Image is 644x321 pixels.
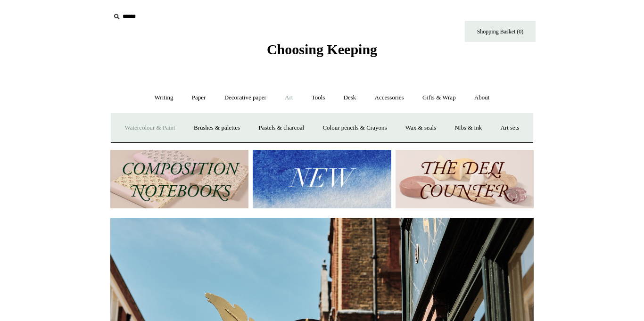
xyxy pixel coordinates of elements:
[116,115,183,140] a: Watercolour & Paint
[414,85,464,110] a: Gifts & Wrap
[146,85,182,110] a: Writing
[465,21,536,42] a: Shopping Basket (0)
[250,115,313,140] a: Pastels & charcoal
[396,150,534,209] img: The Deli Counter
[267,49,377,56] a: Choosing Keeping
[110,150,248,209] img: 202302 Composition ledgers.jpg__PID:69722ee6-fa44-49dd-a067-31375e5d54ec
[276,85,301,110] a: Art
[267,41,377,57] span: Choosing Keeping
[466,85,498,110] a: About
[366,85,413,110] a: Accessories
[216,85,275,110] a: Decorative paper
[335,85,365,110] a: Desk
[185,115,248,140] a: Brushes & palettes
[397,115,445,140] a: Wax & seals
[183,85,215,110] a: Paper
[446,115,490,140] a: Nibs & ink
[492,115,528,140] a: Art sets
[314,115,395,140] a: Colour pencils & Crayons
[253,150,391,209] img: New.jpg__PID:f73bdf93-380a-4a35-bcfe-7823039498e1
[303,85,334,110] a: Tools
